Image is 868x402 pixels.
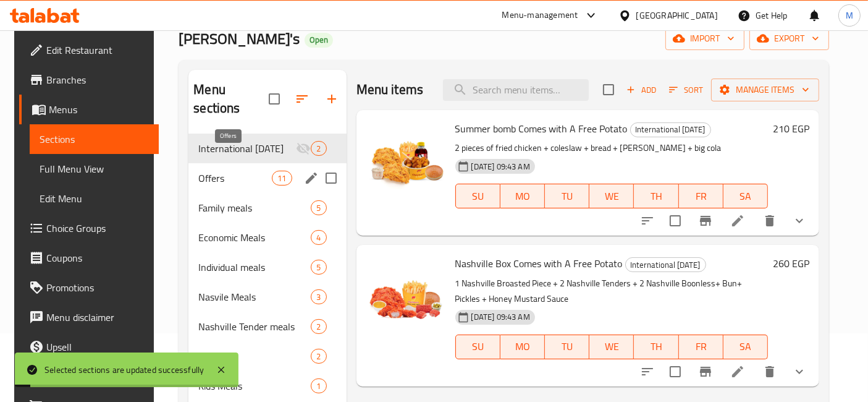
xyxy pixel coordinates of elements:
[19,35,159,65] a: Edit Restaurant
[311,143,326,155] span: 2
[311,202,326,214] span: 5
[19,302,159,332] a: Menu disclaimer
[455,140,769,156] p: 2 pieces of fried chicken + coleslaw + bread + [PERSON_NAME] + big cola
[188,223,346,252] div: Economic Meals4
[19,95,159,124] a: Menus
[40,191,150,206] span: Edit Menu
[633,206,662,236] button: sort-choices
[730,213,745,228] a: Edit menu item
[466,311,535,323] span: [DATE] 09:43 AM
[311,260,326,275] div: items
[634,184,678,208] button: TH
[46,310,150,325] span: Menu disclaimer
[594,338,629,356] span: WE
[636,9,718,22] div: [GEOGRAPHIC_DATA]
[188,341,346,371] div: Boneless2
[272,173,291,184] span: 11
[455,276,769,307] p: 1 Nashville Broasted Piece + 2 Nashville Tenders + 2 Nashville Boonless+ Bun+ Pickles + Honey Mus...
[633,357,662,387] button: sort-choices
[317,84,347,114] button: Add section
[846,9,853,22] span: M
[550,338,584,356] span: TU
[461,187,495,205] span: SU
[759,31,819,46] span: export
[749,27,829,50] button: export
[631,122,710,137] span: International [DATE]
[755,357,785,387] button: delete
[198,171,272,186] span: Offers
[622,80,661,100] button: Add
[691,357,720,387] button: Branch-specific-item
[188,282,346,312] div: Nasvile Meals3
[634,335,678,359] button: TH
[589,335,634,359] button: WE
[19,243,159,273] a: Coupons
[311,200,326,215] div: items
[30,184,159,213] a: Edit Menu
[755,206,785,236] button: delete
[261,86,287,112] span: Select all sections
[46,280,150,295] span: Promotions
[19,273,159,302] a: Promotions
[44,363,204,377] div: Selected sections are updated successfully
[311,232,326,244] span: 4
[49,102,150,117] span: Menus
[198,349,311,364] div: Boneless
[675,31,735,46] span: import
[596,77,622,103] span: Select section
[356,80,424,99] h2: Menu items
[443,79,589,101] input: search
[46,43,150,58] span: Edit Restaurant
[311,291,326,303] span: 3
[679,184,723,208] button: FR
[40,161,150,176] span: Full Menu View
[366,120,445,199] img: Summer bomb Comes with A Free Potato
[625,83,658,97] span: Add
[311,378,326,393] div: items
[773,120,809,137] h6: 210 EGP
[625,257,706,272] div: International Potato Day
[711,79,819,101] button: Manage items
[666,80,706,100] button: Sort
[723,184,768,208] button: SA
[665,27,744,50] button: import
[311,380,326,392] span: 1
[198,378,311,393] div: Kids Meals
[545,184,589,208] button: TU
[311,351,326,362] span: 2
[730,364,745,379] a: Edit menu item
[46,340,150,354] span: Upsell
[311,349,326,364] div: items
[311,289,326,304] div: items
[466,161,535,173] span: [DATE] 09:43 AM
[594,187,629,205] span: WE
[366,255,445,334] img: Nashville Box Comes with A Free Potato
[662,359,688,385] span: Select to update
[198,289,311,304] div: Nasvile Meals
[691,206,720,236] button: Branch-specific-item
[198,141,296,156] span: International [DATE]
[773,255,809,272] h6: 260 EGP
[455,119,628,138] span: Summer bomb Comes with A Free Potato
[188,163,346,193] div: Offers11edit
[287,84,317,114] span: Sort sections
[19,65,159,95] a: Branches
[19,213,159,243] a: Choice Groups
[792,213,807,228] svg: Show Choices
[188,134,346,163] div: International [DATE]2
[311,319,326,334] div: items
[188,252,346,282] div: Individual meals5
[662,208,688,234] span: Select to update
[179,25,300,53] span: [PERSON_NAME]'s
[500,184,545,208] button: MO
[679,335,723,359] button: FR
[455,254,623,273] span: Nashville Box Comes with A Free Potato
[630,122,711,137] div: International Potato Day
[198,141,296,156] div: International Potato Day
[46,72,150,87] span: Branches
[46,250,150,265] span: Coupons
[545,335,589,359] button: TU
[302,169,321,187] button: edit
[311,262,326,273] span: 5
[461,338,495,356] span: SU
